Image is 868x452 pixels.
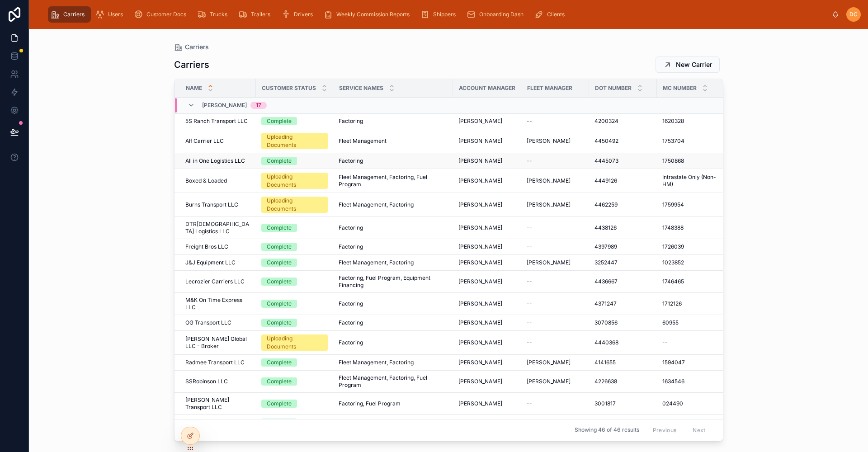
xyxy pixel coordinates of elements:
[594,177,651,184] a: 4449126
[185,243,250,250] a: Freight Bros LLC
[185,359,245,366] span: Radmee Transport LLC
[458,243,516,250] a: [PERSON_NAME]
[185,319,250,326] a: OG Transport LLC
[527,300,532,307] span: --
[662,359,726,366] a: 1594047
[339,224,448,231] a: Factoring
[336,11,410,18] span: Weekly Commission Reports
[594,278,651,285] a: 4436667
[594,359,616,366] span: 4141655
[185,243,228,250] span: Freight Bros LLC
[108,11,123,18] span: Users
[294,11,313,18] span: Drivers
[458,118,516,125] a: [PERSON_NAME]
[527,339,584,346] a: --
[185,201,238,208] span: Burns Transport LLC
[186,85,202,92] span: Name
[185,42,209,52] span: Carriers
[256,102,261,109] div: 17
[339,174,448,188] span: Fleet Management, Factoring, Fuel Program
[458,359,516,366] a: [PERSON_NAME]
[251,11,270,18] span: Trailers
[662,400,683,407] span: 024490
[458,157,516,165] a: [PERSON_NAME]
[267,358,292,367] div: Complete
[267,259,292,267] div: Complete
[527,378,584,385] a: [PERSON_NAME]
[527,319,584,326] a: --
[527,137,571,145] span: [PERSON_NAME]
[594,259,651,266] a: 3252447
[185,221,250,235] span: DTR[DEMOGRAPHIC_DATA] Logistics LLC
[527,177,571,184] span: [PERSON_NAME]
[267,157,292,165] div: Complete
[575,427,639,434] span: Showing 46 of 46 results
[339,359,414,366] span: Fleet Management, Factoring
[594,118,618,125] span: 4200324
[662,118,726,125] a: 1620328
[594,224,617,231] span: 4438126
[458,259,516,266] a: [PERSON_NAME]
[458,201,502,208] span: [PERSON_NAME]
[594,400,616,407] span: 3001817
[261,358,328,367] a: Complete
[458,177,516,184] a: [PERSON_NAME]
[676,60,712,69] span: New Carrier
[662,224,684,231] span: 1748388
[339,259,414,266] span: Fleet Management, Factoring
[527,359,584,366] a: [PERSON_NAME]
[594,400,651,407] a: 3001817
[339,118,448,125] a: Factoring
[458,278,516,285] a: [PERSON_NAME]
[849,11,858,18] span: DC
[532,6,571,23] a: Clients
[63,11,85,18] span: Carriers
[594,319,618,326] span: 3070856
[185,319,231,326] span: OG Transport LLC
[662,278,726,285] a: 1746465
[458,118,502,125] span: [PERSON_NAME]
[267,400,292,408] div: Complete
[594,118,651,125] a: 4200324
[662,174,726,188] a: Intrastate Only (Non-HM)
[433,11,456,18] span: Shippers
[339,400,401,407] span: Factoring, Fuel Program
[547,11,565,18] span: Clients
[185,259,250,266] a: J&J Equipment LLC
[527,201,571,208] span: [PERSON_NAME]
[339,319,448,326] a: Factoring
[185,177,227,184] span: Boxed & Loaded
[594,243,617,250] span: 4397989
[527,118,532,125] span: --
[594,137,651,145] a: 4450492
[267,278,292,286] div: Complete
[458,319,516,326] a: [PERSON_NAME]
[527,378,571,385] span: [PERSON_NAME]
[662,259,684,266] span: 1023852
[339,243,363,250] span: Factoring
[339,300,363,307] span: Factoring
[594,339,651,346] a: 4440368
[210,11,227,18] span: Trucks
[185,297,250,311] a: M&K On Time Express LLC
[662,224,726,231] a: 1748388
[202,102,247,109] span: [PERSON_NAME]
[185,259,236,266] span: J&J Equipment LLC
[527,259,584,266] a: [PERSON_NAME]
[527,243,584,250] a: --
[594,300,617,307] span: 4371247
[458,157,502,165] span: [PERSON_NAME]
[459,85,515,92] span: Account Manager
[479,11,524,18] span: Onboarding Dash
[594,157,618,165] span: 4445073
[527,278,532,285] span: --
[185,359,250,366] a: Radmee Transport LLC
[527,177,584,184] a: [PERSON_NAME]
[185,118,250,125] a: 5S Ranch Transport LLC
[662,201,684,208] span: 1759954
[458,224,502,231] span: [PERSON_NAME]
[527,300,584,307] a: --
[527,137,584,145] a: [PERSON_NAME]
[527,259,571,266] span: [PERSON_NAME]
